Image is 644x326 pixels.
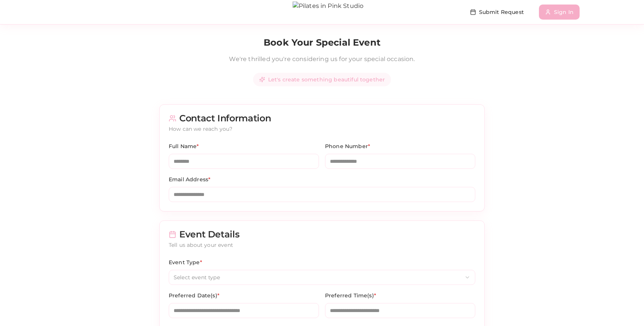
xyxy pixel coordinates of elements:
[464,5,530,20] button: Submit Request
[169,176,211,183] label: Email Address
[169,241,475,249] div: Tell us about your event
[268,76,385,83] span: Let's create something beautiful together
[169,259,202,266] label: Event Type
[293,2,364,23] img: Pilates in Pink Studio
[169,143,199,150] label: Full Name
[169,114,475,123] div: Contact Information
[195,55,449,64] p: We're thrilled you're considering us for your special occasion.
[169,125,475,133] div: How can we reach you?
[169,292,220,299] label: Preferred Date(s)
[325,292,376,299] label: Preferred Time(s)
[325,143,370,150] label: Phone Number
[159,37,485,49] h1: Book Your Special Event
[539,5,580,20] button: Sign In
[169,230,475,239] div: Event Details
